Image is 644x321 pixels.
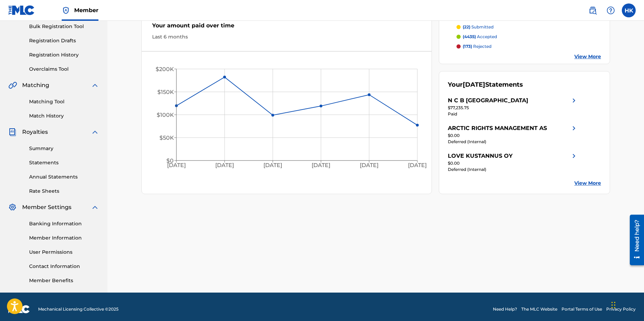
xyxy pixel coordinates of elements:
[493,306,517,312] a: Need Help?
[91,128,99,136] img: expand
[29,263,99,270] a: Contact Information
[448,132,578,139] div: $0.00
[8,128,17,136] img: Royalties
[29,98,99,105] a: Matching Tool
[152,33,421,41] div: Last 6 months
[463,43,491,50] p: rejected
[609,288,644,321] iframe: Chat Widget
[22,81,49,89] span: Matching
[463,81,485,88] span: [DATE]
[74,6,98,14] span: Member
[22,128,48,136] span: Royalties
[38,306,119,312] span: Mechanical Licensing Collective © 2025
[166,157,174,164] tspan: $0
[156,66,174,72] tspan: $200K
[29,112,99,120] a: Match History
[22,203,71,211] span: Member Settings
[625,212,644,268] iframe: Resource Center
[456,34,601,40] a: (4435) accepted
[586,3,600,17] a: Public Search
[360,162,378,169] tspan: [DATE]
[448,152,578,173] a: LOVE KUSTANNUS OYright chevron icon$0.00Deferred (Internal)
[611,295,616,315] div: Træk
[8,81,17,89] img: Matching
[152,21,421,33] div: Your amount paid over time
[448,139,578,145] div: Deferred (Internal)
[463,24,494,30] p: submitted
[562,306,602,312] a: Portal Terms of Use
[448,96,578,117] a: N C B [GEOGRAPHIC_DATA]right chevron icon$77,235.75Paid
[91,81,99,89] img: expand
[62,6,70,15] img: Top Rightsholder
[91,203,99,211] img: expand
[29,145,99,152] a: Summary
[29,37,99,44] a: Registration Drafts
[609,288,644,321] div: Chat-widget
[29,159,99,166] a: Statements
[263,162,282,169] tspan: [DATE]
[574,180,601,187] a: View More
[408,162,427,169] tspan: [DATE]
[463,34,497,40] p: accepted
[8,5,35,15] img: MLC Logo
[29,66,99,73] a: Overclaims Tool
[29,220,99,227] a: Banking Information
[29,51,99,59] a: Registration History
[159,135,174,141] tspan: $50K
[448,105,578,111] div: $77,235.75
[570,152,578,160] img: right chevron icon
[29,188,99,195] a: Rate Sheets
[448,124,547,132] div: ARCTIC RIGHTS MANAGEMENT AS
[448,152,513,160] div: LOVE KUSTANNUS OY
[589,6,597,15] img: search
[463,44,472,49] span: (173)
[604,3,618,17] div: Help
[607,6,615,15] img: help
[29,249,99,256] a: User Permissions
[574,53,601,60] a: View More
[29,173,99,181] a: Annual Statements
[157,89,174,95] tspan: $150K
[215,162,234,169] tspan: [DATE]
[448,124,578,145] a: ARCTIC RIGHTS MANAGEMENT ASright chevron icon$0.00Deferred (Internal)
[463,34,476,39] span: (4435)
[312,162,330,169] tspan: [DATE]
[456,43,601,50] a: (173) rejected
[456,24,601,30] a: (22) submitted
[521,306,557,312] a: The MLC Website
[29,23,99,30] a: Bulk Registration Tool
[606,306,636,312] a: Privacy Policy
[448,96,528,105] div: N C B [GEOGRAPHIC_DATA]
[448,160,578,166] div: $0.00
[570,96,578,105] img: right chevron icon
[463,24,470,29] span: (22)
[157,112,174,118] tspan: $100K
[29,234,99,242] a: Member Information
[448,166,578,173] div: Deferred (Internal)
[167,162,186,169] tspan: [DATE]
[570,124,578,132] img: right chevron icon
[448,80,523,89] div: Your Statements
[29,277,99,284] a: Member Benefits
[448,111,578,117] div: Paid
[622,3,636,17] div: User Menu
[8,203,17,211] img: Member Settings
